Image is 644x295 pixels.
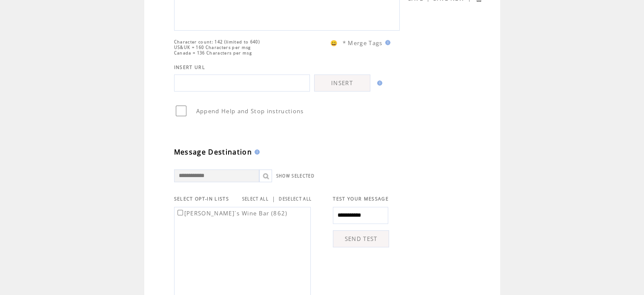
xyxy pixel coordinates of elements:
label: [PERSON_NAME]`s Wine Bar (862) [176,209,288,217]
a: SHOW SELECTED [276,173,315,179]
input: [PERSON_NAME]`s Wine Bar (862) [177,210,183,215]
span: Message Destination [174,147,252,157]
a: INSERT [314,74,370,92]
span: 😀 [330,39,338,47]
span: US&UK = 160 Characters per msg [174,45,251,50]
span: Character count: 142 (limited to 640) [174,39,260,45]
img: help.gif [252,149,260,155]
span: * Merge Tags [343,39,383,47]
span: Canada = 136 Characters per msg [174,50,252,56]
img: help.gif [375,80,382,86]
span: SELECT OPT-IN LISTS [174,196,229,202]
img: help.gif [383,40,390,45]
span: INSERT URL [174,64,205,70]
span: TEST YOUR MESSAGE [333,196,389,202]
a: SEND TEST [333,230,389,247]
a: DESELECT ALL [279,196,312,202]
span: | [272,195,275,203]
a: SELECT ALL [242,196,269,202]
span: Append Help and Stop instructions [196,107,304,115]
